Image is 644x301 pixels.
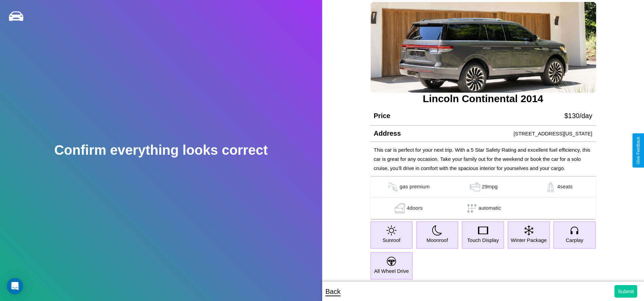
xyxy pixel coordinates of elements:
img: gas [468,182,482,192]
p: Sunroof [383,236,401,245]
p: Carplay [566,236,583,245]
img: gas [386,182,400,192]
p: [STREET_ADDRESS][US_STATE] [514,129,592,138]
div: Give Feedback [636,137,641,164]
p: 4 doors [407,203,423,213]
p: 4 seats [557,182,573,192]
p: $ 130 /day [564,110,592,122]
h4: Price [374,112,390,120]
h4: Address [374,130,401,137]
p: This car is perfect for your next trip. With a 5 Star Safety Rating and excellent fuel efficiency... [374,145,592,173]
p: automatic [479,203,501,213]
img: gas [544,182,557,192]
h2: Confirm everything looks correct [54,143,268,158]
p: All Wheel Drive [374,266,409,276]
img: gas [393,203,407,213]
p: Moonroof [426,236,448,245]
p: 29 mpg [482,182,498,192]
div: Open Intercom Messenger [7,278,23,294]
table: simple table [370,176,596,219]
button: Submit [614,285,637,298]
p: Winter Package [511,236,547,245]
p: Touch Display [467,236,499,245]
p: gas premium [400,182,429,192]
p: Back [326,285,341,298]
h3: Lincoln Continental 2014 [370,93,596,105]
